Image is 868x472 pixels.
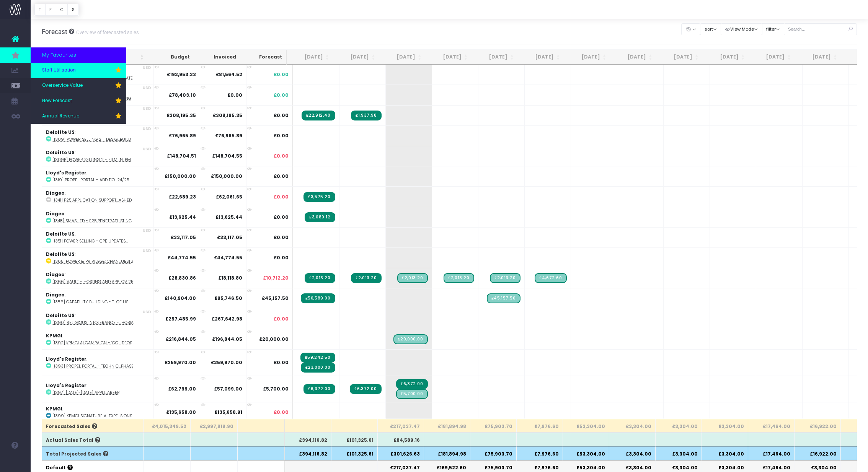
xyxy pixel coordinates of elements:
button: C [56,4,68,16]
abbr: [1392] KPMGI AI Campaign - [52,340,132,346]
strong: Diageo [46,190,65,196]
th: £181,894.98 [424,419,470,433]
small: Overview of forecasted sales [74,28,139,36]
span: Streamtime Draft Invoice: [1366] Vault - Hosting and Application Support - Year 4, Nov 24-Nov 25 [397,273,427,283]
th: Oct 25: activate to sort column ascending [472,50,518,65]
th: £301,626.63 [378,446,424,460]
strong: Deloitte US [46,149,75,156]
th: £3,304.00 [656,419,702,433]
strong: £308,195.35 [166,112,196,119]
th: Sep 25: activate to sort column ascending [425,50,472,65]
strong: Deloitte US [46,231,75,237]
span: USD [143,228,151,233]
th: Jan 26: activate to sort column ascending [610,50,656,65]
strong: Diageo [46,291,65,298]
span: USD [143,65,151,70]
span: £0.00 [274,359,289,366]
span: Streamtime Draft Invoice: [1386] Capability building for Senior Leaders - the measure of us [487,293,520,303]
abbr: [1366] Vault - Hosting and Application Support - Year 4, Nov 24-Nov 25 [52,279,133,285]
span: USD [143,146,151,152]
th: £16,922.00 [795,419,841,433]
strong: £76,965.89 [169,132,196,139]
strong: Lloyd's Register [46,356,86,362]
strong: £150,000.00 [211,173,242,179]
a: New Forecast [31,93,126,109]
span: USD [143,126,151,132]
abbr: [1399] KPMGI Signature AI Experience - Ignition Sessions [52,413,132,419]
span: Forecast [42,28,67,36]
strong: £308,195.35 [213,112,242,119]
th: Jul 25: activate to sort column ascending [333,50,379,65]
strong: £259,970.00 [165,359,196,366]
th: Jun 25: activate to sort column ascending [287,50,333,65]
td: : [42,186,154,207]
span: £0.00 [274,194,289,200]
strong: £135,658.91 [214,409,242,415]
strong: £44,774.55 [214,254,242,261]
span: New Forecast [42,98,72,104]
span: Streamtime Invoice: 2222 – [1397] Mar 2025-Aug 2025 Application Support - Propel My Career [303,384,335,394]
th: £7,976.60 [517,419,563,433]
th: £3,304.00 [609,446,656,460]
span: Staff Utilisation [42,67,76,74]
strong: Diageo [46,210,65,217]
abbr: [1348] Smashed - F25 Penetration Testing [52,218,132,224]
th: £84,589.16 [378,433,424,446]
span: £10,712.20 [263,275,289,282]
strong: Deloitte US [46,129,75,135]
span: USD [143,309,151,315]
strong: Lloyd's Register [46,169,86,176]
td: : [42,376,154,402]
span: Streamtime Draft Invoice: 2243 – [1392] AI Campaign - [393,334,428,344]
strong: £95,746.50 [214,295,242,301]
span: Streamtime Invoice: 2239 – [1366] Vault - Hosting and Application Support - Year 4, Nov 24-Nov 25 [351,273,381,283]
td: : [42,125,154,146]
th: £3,304.00 [656,446,702,460]
button: S [67,4,79,16]
strong: £76,965.89 [215,132,242,139]
strong: Lloyd's Register [46,382,86,389]
span: £0.00 [274,316,289,322]
th: £53,304.00 [563,446,609,460]
button: View Mode [721,23,762,35]
th: £101,325.61 [331,446,378,460]
span: £0.00 [274,173,289,180]
th: £394,116.82 [285,446,331,460]
strong: Deloitte US [46,312,75,319]
th: Mar 26: activate to sort column ascending [702,50,749,65]
button: filter [762,23,784,35]
abbr: [1319] Propel Portal - Additional Funds 24/25 [52,177,129,183]
th: £3,304.00 [702,446,748,460]
span: Streamtime Invoice: 2227 – [1348] Smashed - F25 Penetration Testing [305,212,335,222]
th: Nov 25: activate to sort column ascending [517,50,564,65]
th: £17,464.00 [748,446,795,460]
span: £0.00 [274,254,289,261]
span: £0.00 [274,112,289,119]
td: : [42,288,154,308]
th: £17,464.00 [748,419,795,433]
td: : [42,268,154,288]
td: : [42,146,154,166]
strong: £78,403.10 [169,92,196,98]
strong: £257,485.99 [165,316,196,322]
span: Streamtime Draft Invoice: [1397] Mar 2025-Aug 2025 Application Support - Propel My Career [396,389,427,399]
abbr: [1309] Power Selling 2 - Design + Build [52,137,131,142]
td: : [42,402,154,422]
th: Forecast [240,50,287,65]
th: £53,304.00 [563,419,609,433]
strong: £267,642.98 [212,316,242,322]
button: F [45,4,56,16]
th: Budget [148,50,194,65]
abbr: [1341] F25 Application Support - Smashed [52,197,132,203]
span: Streamtime Draft Invoice: [1366] Vault - Hosting and Application Support - Year 4, Nov 24-Nov 25 [490,273,520,283]
span: Streamtime Invoice: 2234 – [1393] Propel Portal - Technical Codes Design & Build Phase [301,363,335,373]
span: Streamtime Invoice: 2230 – [1294] Dilemma Season 2 [302,111,335,120]
strong: £13,625.44 [215,214,242,220]
th: £4,015,349.52 [144,419,191,433]
strong: Diageo [46,271,65,278]
th: £3,304.00 [702,419,748,433]
th: £16,922.00 [795,446,841,460]
span: Streamtime Invoice: 2235 – [1397] Mar 2025-Aug 2025 Application Support - Propel My Career [350,384,381,394]
span: £0.00 [274,409,289,416]
span: £0.00 [274,71,289,78]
